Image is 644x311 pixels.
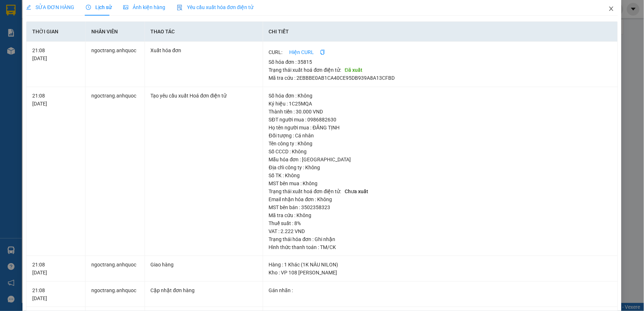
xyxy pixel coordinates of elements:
div: Trạng thái xuất hoá đơn điện tử : [269,187,612,195]
span: clock-circle [86,5,91,10]
div: Trạng thái hóa đơn : Ghi nhận [269,235,612,243]
th: Thao tác [145,22,263,42]
div: SĐT người mua : 0986882630 [269,116,612,124]
th: Nhân viên [86,22,145,42]
div: Tạo yêu cầu xuất Hoá đơn điện tử [151,92,257,100]
div: VAT : 2.222 VND [269,227,612,235]
div: Đối tượng : Cá nhân [269,132,612,140]
span: Ảnh kiện hàng [123,4,165,10]
div: 21:08 [DATE] [32,46,79,62]
div: Số CCCD : Không [269,148,612,155]
div: Gán nhãn : [269,286,612,294]
div: Trạng thái xuất hoá đơn điện tử : [269,66,612,74]
span: copy [320,50,325,55]
span: Hiện CURL [290,48,314,56]
div: Thành tiền : 30.000 VND [269,108,612,116]
div: Mã tra cứu : Không [269,211,612,219]
th: Thời gian [26,22,86,42]
span: edit [26,5,31,10]
div: Tên công ty : Không [269,140,612,148]
button: Hiện CURL [284,46,320,58]
td: ngoctrang.anhquoc [86,87,145,256]
div: 21:08 [DATE] [32,286,79,302]
div: Giao hàng [151,261,257,269]
div: Số TK : Không [269,171,612,179]
div: Email nhận hóa đơn : Không [269,195,612,203]
span: Lịch sử [86,4,112,10]
div: 21:08 [DATE] [32,92,79,108]
td: ngoctrang.anhquoc [86,256,145,282]
span: Đã xuất [342,66,365,74]
th: Chi tiết [263,22,618,42]
div: Kho : VP 108 [PERSON_NAME] [269,269,612,277]
div: Ký hiệu : 1C25MQA [269,100,612,108]
div: Số hóa đơn : 35815 [269,58,612,66]
td: ngoctrang.anhquoc [86,42,145,87]
div: Số hóa đơn : Không [269,92,612,100]
img: icon [177,5,183,11]
div: Họ tên người mua : ĐĂNG TỊNH [269,124,612,132]
div: Hàng : 1 Khác (1K NÂU NILON) [269,261,612,269]
div: 21:08 [DATE] [32,261,79,277]
div: Mã tra cứu : 2EBBBE0AB1CA40CE95DB939A8A13CFBD [269,74,612,82]
div: CURL : [269,46,612,58]
div: Cập nhật đơn hàng [151,286,257,294]
div: MST bên mua : Không [269,179,612,187]
div: Thuế suất : 8% [269,219,612,227]
div: Mẫu hóa đơn : [GEOGRAPHIC_DATA] [269,155,612,163]
div: Xuất hóa đơn [151,46,257,54]
div: MST bên bán : 3502358323 [269,203,612,211]
div: Hình thức thanh toán : TM/CK [269,243,612,251]
span: SỬA ĐƠN HÀNG [26,4,74,10]
span: close [608,6,614,12]
span: Yêu cầu xuất hóa đơn điện tử [177,4,253,10]
div: Địa chỉ công ty : Không [269,163,612,171]
span: Chưa xuất [342,188,371,195]
td: ngoctrang.anhquoc [86,282,145,307]
span: picture [123,5,128,10]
